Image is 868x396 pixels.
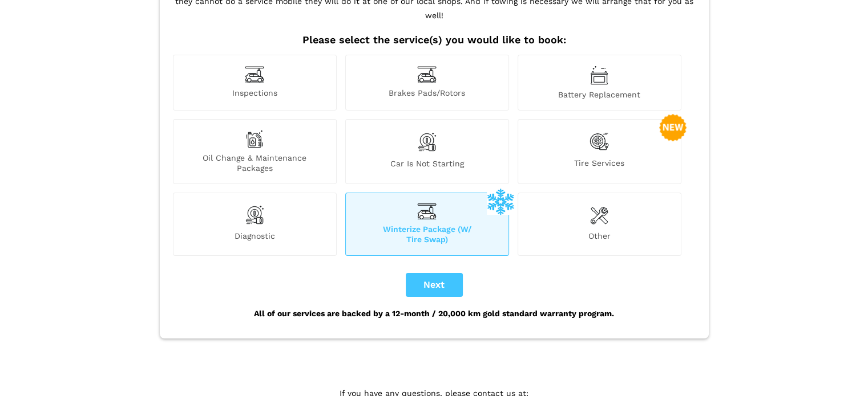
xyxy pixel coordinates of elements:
h2: Please select the service(s) you would like to book: [170,34,699,46]
span: Car is not starting [346,158,508,173]
span: Other [518,231,681,244]
img: new-badge-2-48.png [659,114,687,141]
button: Next [406,273,463,297]
span: Winterize Package (W/ Tire Swap) [346,224,508,244]
span: Diagnostic [173,231,336,244]
span: Brakes Pads/Rotors [346,88,508,100]
span: Inspections [173,88,336,100]
span: Oil Change & Maintenance Packages [173,153,336,173]
img: winterize-icon_1.png [487,187,514,215]
span: Battery Replacement [518,89,681,100]
div: All of our services are backed by a 12-month / 20,000 km gold standard warranty program. [170,297,699,330]
span: Tire Services [518,158,681,173]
